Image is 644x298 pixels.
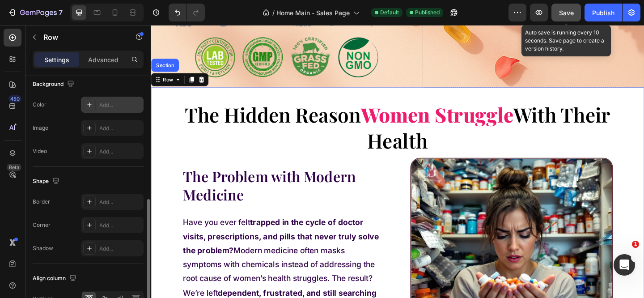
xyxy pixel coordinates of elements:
span: Home Main - Sales Page [276,8,350,17]
strong: trapped in the cycle of doctor visits, prescriptions, and pills that never truly solve the problem? [35,210,248,251]
div: Add... [99,124,141,132]
div: Beta [7,164,21,171]
div: Shadow [33,244,53,252]
div: Color [33,101,47,109]
div: Add... [99,148,141,156]
span: Default [380,9,399,17]
div: Corner [33,221,51,229]
div: 450 [8,95,21,102]
div: Add... [99,221,141,230]
div: Add... [99,245,141,253]
div: Row [11,55,26,64]
iframe: Intercom live chat [614,254,635,276]
div: Border [33,198,50,206]
span: 1 [632,241,639,248]
div: Shape [33,175,61,187]
div: Image [33,124,48,132]
button: 7 [4,4,67,21]
div: Align column [33,272,78,285]
span: With Their Health [236,83,500,139]
p: Settings [44,55,69,64]
p: Row [43,32,119,43]
h2: The Problem with Modern Medicine [34,153,254,196]
p: Advanced [88,55,119,64]
button: Save [551,4,581,21]
div: Undo/Redo [169,4,205,21]
span: / [272,8,275,17]
div: Background [33,78,76,90]
div: Section [4,41,27,47]
iframe: Design area [151,25,644,298]
div: Add... [99,101,141,109]
span: Save [559,9,574,17]
p: 7 [59,7,63,18]
button: Publish [585,4,622,21]
span: Published [415,9,440,17]
div: Add... [99,198,141,206]
div: Publish [592,8,614,17]
strong: Women Struggle [229,83,394,111]
div: Video [33,147,47,155]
